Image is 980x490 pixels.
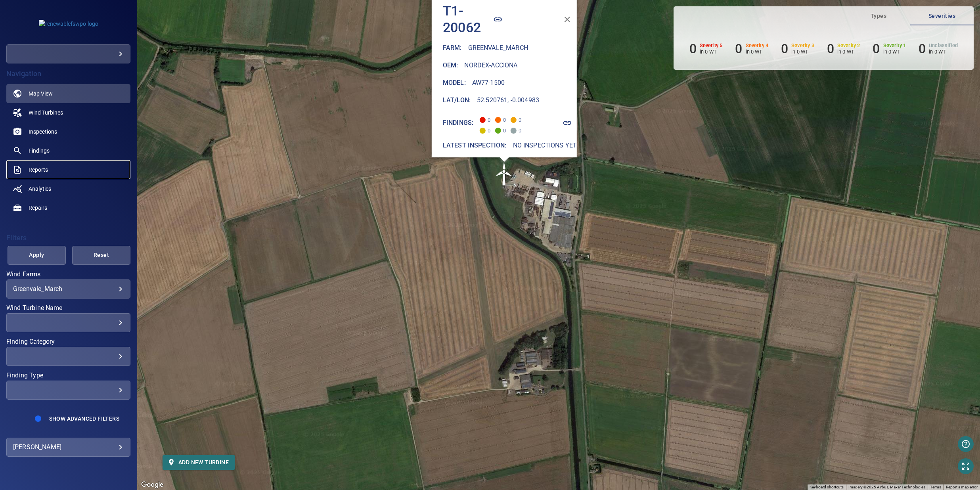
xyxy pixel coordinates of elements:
[492,162,516,186] img: windFarmIcon.svg
[480,128,486,134] span: Severity 2
[946,485,978,489] a: Report a map error
[735,41,742,56] h6: 0
[929,49,958,55] p: in 0 WT
[49,415,119,422] span: Show Advanced Filters
[6,271,130,278] label: Wind Farms
[443,117,473,128] h6: Findings:
[163,455,235,470] button: Add new turbine
[29,204,47,212] span: Repairs
[72,246,130,265] button: Reset
[6,84,130,103] a: map active
[29,166,48,174] span: Reports
[495,112,508,123] span: 0
[443,95,471,106] h6: Lat/Lon :
[827,41,834,56] h6: 0
[6,305,130,311] label: Wind Turbine Name
[915,11,969,21] span: Severities
[848,485,925,489] span: Imagery ©2025 Airbus, Maxar Technologies
[495,117,501,123] span: Severity 4
[480,117,486,123] span: Severity 5
[443,3,482,36] h4: T1-20062
[468,42,528,54] h6: Greenvale_March
[443,140,507,151] h6: Latest inspection:
[781,41,814,56] li: Severity 3
[169,457,229,467] span: Add new turbine
[139,480,165,490] img: Google
[791,49,814,55] p: in 0 WT
[472,77,505,88] h6: AW77-1500
[139,480,165,490] a: Open this area in Google Maps (opens a new window)
[6,372,130,379] label: Finding Type
[6,339,130,345] label: Finding Category
[39,20,98,28] img: renewablefswpo-logo
[700,49,723,55] p: in 0 WT
[837,43,860,48] h6: Severity 2
[873,41,906,56] li: Severity 1
[689,41,697,56] h6: 0
[791,43,814,48] h6: Severity 3
[513,140,577,151] h6: No inspections yet
[29,147,50,155] span: Findings
[827,41,860,56] li: Severity 2
[443,60,458,71] h6: Oem :
[6,234,130,242] h4: Filters
[443,77,466,88] h6: Model :
[746,49,769,55] p: in 0 WT
[781,41,788,56] h6: 0
[17,250,56,260] span: Apply
[511,123,523,134] span: 0
[29,109,63,117] span: Wind Turbines
[919,41,958,56] li: Severity Unclassified
[495,123,508,134] span: 0
[13,441,124,454] div: [PERSON_NAME]
[480,112,492,123] span: 0
[480,123,492,134] span: 0
[495,128,501,134] span: Severity 1
[883,49,906,55] p: in 0 WT
[492,162,516,186] gmp-advanced-marker: T1-20062
[929,43,958,48] h6: Unclassified
[852,11,905,21] span: Types
[6,122,130,141] a: inspections noActive
[919,41,926,56] h6: 0
[6,313,130,332] div: Wind Turbine Name
[810,484,844,490] button: Keyboard shortcuts
[511,128,517,134] span: Severity Unclassified
[6,179,130,198] a: analytics noActive
[6,381,130,400] div: Finding Type
[477,95,539,106] h6: 52.520761, -0.004983
[6,198,130,217] a: repairs noActive
[837,49,860,55] p: in 0 WT
[6,347,130,366] div: Finding Category
[29,128,57,136] span: Inspections
[873,41,880,56] h6: 0
[464,60,517,71] h6: Nordex-Acciona
[6,44,130,63] div: renewablefswpo
[29,185,51,193] span: Analytics
[44,412,124,425] button: Show Advanced Filters
[6,103,130,122] a: windturbines noActive
[6,160,130,179] a: reports noActive
[6,70,130,78] h4: Navigation
[930,485,941,489] a: Terms (opens in new tab)
[6,141,130,160] a: findings noActive
[746,43,769,48] h6: Severity 4
[700,43,723,48] h6: Severity 5
[6,279,130,299] div: Wind Farms
[13,285,124,293] div: Greenvale_March
[511,112,523,123] span: 0
[883,43,906,48] h6: Severity 1
[82,250,121,260] span: Reset
[8,246,66,265] button: Apply
[29,90,53,98] span: Map View
[443,42,462,54] h6: Farm :
[735,41,768,56] li: Severity 4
